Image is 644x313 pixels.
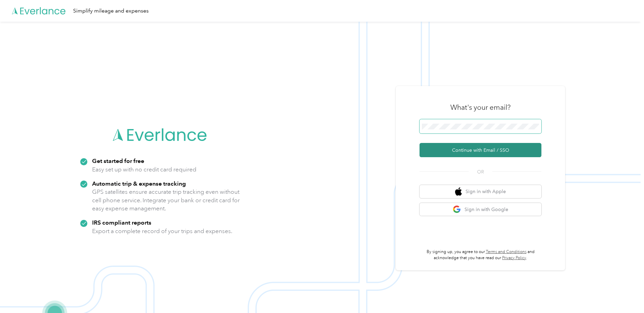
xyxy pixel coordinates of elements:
[455,187,462,196] img: apple logo
[73,7,149,15] div: Simplify mileage and expenses
[420,143,541,157] button: Continue with Email / SSO
[502,255,526,260] a: Privacy Policy
[420,203,541,216] button: google logoSign in with Google
[92,180,186,187] strong: Automatic trip & expense tracking
[92,227,232,235] p: Export a complete record of your trips and expenses.
[92,165,196,174] p: Easy set up with no credit card required
[453,205,461,214] img: google logo
[420,249,541,261] p: By signing up, you agree to our and acknowledge that you have read our .
[92,188,240,213] p: GPS satellites ensure accurate trip tracking even without cell phone service. Integrate your bank...
[420,185,541,198] button: apple logoSign in with Apple
[450,103,511,112] h3: What's your email?
[92,157,144,164] strong: Get started for free
[486,249,527,254] a: Terms and Conditions
[469,168,492,175] span: OR
[92,219,151,226] strong: IRS compliant reports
